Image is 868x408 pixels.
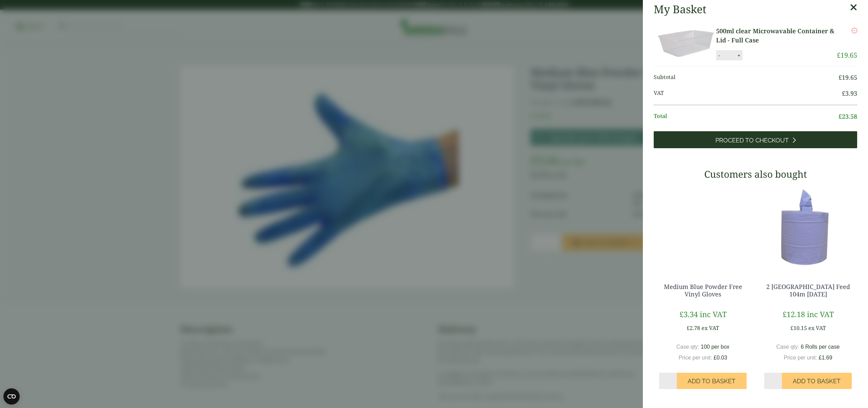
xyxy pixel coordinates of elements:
bdi: 3.34 [679,309,698,319]
span: £ [837,51,841,60]
span: VAT [654,89,842,98]
span: £ [842,89,845,97]
span: 6 Rolls per case [801,344,840,350]
bdi: 12.18 [783,309,805,319]
h3: Customers also bought [654,169,857,180]
span: £ [679,309,684,319]
a: Remove this item [852,26,857,35]
span: 100 per box [701,344,730,350]
img: 3630017-2-Ply-Blue-Centre-Feed-104m [759,185,857,270]
span: inc VAT [700,309,727,319]
span: Price per unit: [784,355,817,361]
bdi: 3.93 [842,89,857,97]
span: £ [790,324,793,332]
span: Total [654,112,839,121]
span: Subtotal [654,73,839,82]
span: Proceed to Checkout [715,137,789,144]
span: £ [819,355,822,361]
a: 2 [GEOGRAPHIC_DATA] Feed 104m [DATE] [766,283,850,298]
span: ex VAT [808,324,826,332]
bdi: 23.58 [839,112,857,120]
span: Case qty: [676,344,699,350]
span: Price per unit: [678,355,712,361]
bdi: 0.03 [714,355,727,361]
span: Case qty: [776,344,800,350]
bdi: 2.78 [687,324,700,332]
span: inc VAT [807,309,834,319]
button: Open CMP widget [3,388,20,405]
bdi: 10.15 [790,324,807,332]
button: Add to Basket [782,373,852,389]
a: 500ml clear Microwavable Container & Lid - Full Case [716,26,837,45]
span: £ [839,73,842,81]
button: Add to Basket [677,373,747,389]
bdi: 19.65 [839,73,857,81]
span: ex VAT [702,324,719,332]
span: £ [783,309,787,319]
span: £ [687,324,690,332]
span: Add to Basket [688,377,735,385]
bdi: 19.65 [837,51,857,60]
span: £ [714,355,717,361]
span: £ [839,112,842,120]
span: Add to Basket [793,377,841,385]
button: + [735,53,742,58]
bdi: 1.69 [819,355,832,361]
a: Medium Blue Powder Free Vinyl Gloves [664,283,742,298]
button: - [716,53,722,58]
a: Proceed to Checkout [654,131,857,148]
h2: My Basket [654,3,706,16]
